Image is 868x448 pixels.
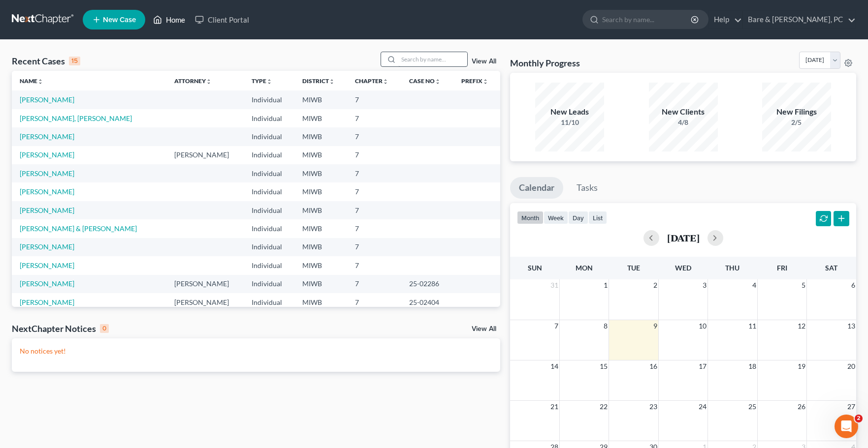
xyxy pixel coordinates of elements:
[855,415,863,422] span: 2
[244,127,294,146] td: Individual
[244,256,294,274] td: Individual
[648,401,658,413] span: 23
[435,79,441,85] i: unfold_more
[355,77,388,85] a: Chapterunfold_more
[709,11,742,29] a: Help
[648,360,658,372] span: 16
[294,256,348,274] td: MIWB
[294,293,348,311] td: MIWB
[12,323,109,334] div: NextChapter Notices
[69,57,80,65] div: 15
[20,279,74,288] a: [PERSON_NAME]
[294,182,348,201] td: MIWB
[517,211,544,224] button: month
[347,164,401,182] td: 7
[244,293,294,311] td: Individual
[148,11,190,29] a: Home
[401,275,453,293] td: 25-02286
[166,293,244,311] td: [PERSON_NAME]
[652,279,658,291] span: 2
[347,275,401,293] td: 7
[174,77,212,85] a: Attorneyunfold_more
[347,293,401,311] td: 7
[294,238,348,256] td: MIWB
[747,401,757,413] span: 25
[725,264,739,272] span: Thu
[20,206,74,214] a: [PERSON_NAME]
[12,55,80,67] div: Recent Cases
[20,114,132,122] a: [PERSON_NAME], [PERSON_NAME]
[294,201,348,219] td: MIWB
[627,264,640,272] span: Tue
[244,275,294,293] td: Individual
[549,279,559,291] span: 31
[347,219,401,238] td: 7
[482,79,488,85] i: unfold_more
[347,256,401,274] td: 7
[347,201,401,219] td: 7
[20,132,74,141] a: [PERSON_NAME]
[244,219,294,238] td: Individual
[535,106,604,118] div: New Leads
[797,360,806,372] span: 19
[244,182,294,201] td: Individual
[602,10,692,29] input: Search by name...
[20,242,74,251] a: [PERSON_NAME]
[37,79,43,85] i: unfold_more
[472,58,496,65] a: View All
[472,326,496,332] a: View All
[777,264,787,272] span: Fri
[702,279,707,291] span: 3
[649,106,718,118] div: New Clients
[801,279,806,291] span: 5
[20,346,492,356] p: No notices yet!
[698,320,707,332] span: 10
[544,211,568,224] button: week
[535,118,604,127] div: 11/10
[762,106,831,118] div: New Filings
[603,320,609,332] span: 8
[797,320,806,332] span: 12
[698,401,707,413] span: 24
[751,279,757,291] span: 4
[747,360,757,372] span: 18
[103,16,136,24] span: New Case
[252,77,272,85] a: Typeunfold_more
[244,238,294,256] td: Individual
[675,264,691,272] span: Wed
[762,118,831,127] div: 2/5
[568,177,607,199] a: Tasks
[20,261,74,269] a: [PERSON_NAME]
[347,109,401,127] td: 7
[294,164,348,182] td: MIWB
[599,401,609,413] span: 22
[599,360,609,372] span: 15
[20,169,74,178] a: [PERSON_NAME]
[347,146,401,164] td: 7
[825,264,837,272] span: Sat
[461,77,488,85] a: Prefixunfold_more
[747,320,757,332] span: 11
[698,360,707,372] span: 17
[743,11,856,29] a: Bare & [PERSON_NAME], PC
[347,90,401,109] td: 7
[302,77,335,85] a: Districtunfold_more
[347,182,401,201] td: 7
[846,320,856,332] span: 13
[409,77,441,85] a: Case Nounfold_more
[835,415,858,438] iframe: Intercom live chat
[850,279,856,291] span: 6
[244,90,294,109] td: Individual
[347,238,401,256] td: 7
[294,90,348,109] td: MIWB
[190,11,254,29] a: Client Portal
[294,275,348,293] td: MIWB
[20,298,74,306] a: [PERSON_NAME]
[20,150,74,159] a: [PERSON_NAME]
[398,52,467,66] input: Search by name...
[667,233,700,243] h2: [DATE]
[510,57,580,69] h3: Monthly Progress
[553,320,559,332] span: 7
[266,79,272,85] i: unfold_more
[510,177,563,199] a: Calendar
